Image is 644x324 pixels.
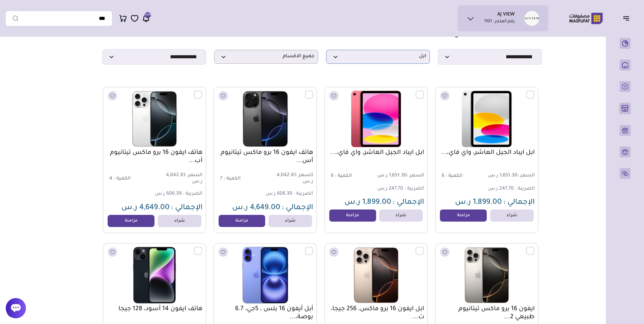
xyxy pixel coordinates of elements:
[107,149,202,165] a: هاتف ايفون 16 برو ماكس تيتانيوم أب...
[158,215,201,227] a: شراء
[455,199,502,207] span: 1,899.00 ر.س
[379,209,423,222] a: شراء
[497,12,515,19] h1: AJ VIEW
[407,173,424,179] span: السعر :
[114,176,131,182] span: الكمية :
[503,199,535,207] span: الإجمالي :
[109,176,112,182] span: 4
[488,186,514,192] span: 247.70 ر.س
[446,173,463,179] span: الكمية :
[344,199,391,207] span: 1,899.00 ر.س
[490,209,534,222] a: شراء
[329,91,424,147] img: 2025-05-18-6829e674d9753.png
[224,176,241,182] span: الكمية :
[329,247,424,303] img: 2025-05-15-6825f8878725e.png
[377,186,403,192] span: 247.70 ر.س
[121,204,170,212] span: 4,649.00 ر.س
[266,172,313,185] span: 4,042.61 ر.س
[293,191,313,197] span: الضريبة :
[329,209,376,222] a: مزامنة
[142,14,150,23] a: 269
[377,173,424,179] span: 1,651.30 ر.س
[108,215,155,227] a: مزامنة
[220,176,222,182] span: 7
[564,12,608,25] img: Logo
[185,173,202,178] span: السعر :
[524,11,539,26] img: AJ VIEW
[440,209,487,222] a: مزامنة
[499,29,507,37] span: 36
[183,191,202,197] span: الضريبة :
[331,173,334,179] span: 6
[155,191,181,197] span: 606.39 ر.س
[442,173,444,179] span: 6
[218,91,313,147] img: 2025-05-15-6825f5538d636.png
[328,149,424,157] a: ابل ايباد الجيل العاشر، واي فاي،...
[487,173,535,179] span: 1,651.30 ر.س
[439,149,535,157] a: ابل ايباد الجيل العاشر، واي فاي،...
[171,204,202,212] span: الإجمالي :
[214,50,318,64] p: جميع الاقسام
[218,54,314,60] span: جميع الاقسام
[107,247,202,303] img: 2025-06-29-686125fd85677.png
[232,204,280,212] span: 4,649.00 ر.س
[439,305,535,321] a: ايفون 16 برو ماكس تيتانيوم طبيعي 2...
[517,173,535,179] span: السعر :
[265,191,292,197] span: 606.39 ر.س
[145,12,150,18] span: 269
[326,50,430,64] p: ابل
[107,305,202,313] a: هاتف ايفون 14 أسود، 128 جيجا
[393,199,424,207] span: الإجمالي :
[217,149,313,165] a: هاتف ايفون 16 برو ماكس تيتانيوم أس...
[155,172,202,185] span: 4,042.61 ر.س
[269,215,312,227] a: شراء
[296,173,313,178] span: السعر :
[484,19,515,25] p: رقم المتجر : 1101
[330,54,426,60] span: ابل
[218,247,313,303] img: 2025-05-15-68261d9382ccc.png
[515,186,535,192] span: الضريبة :
[439,247,534,303] img: 2025-05-18-6829af1c45924.png
[439,91,534,147] img: 2025-05-18-6829e9439cc20.png
[404,186,424,192] span: الضريبة :
[107,91,202,147] img: 2025-08-31-68b44130a92bb.png
[451,29,510,37] span: ( بيانات المنتج)
[335,173,352,179] span: الكمية :
[219,215,265,227] a: مزامنة
[282,204,313,212] span: الإجمالي :
[217,305,313,321] a: أبل أيفون 16 بلس ، 5جي، 6.7 بوصة،...
[328,305,424,321] a: ابل ايفون 16 برو ماكس، 256 جيجا، ت...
